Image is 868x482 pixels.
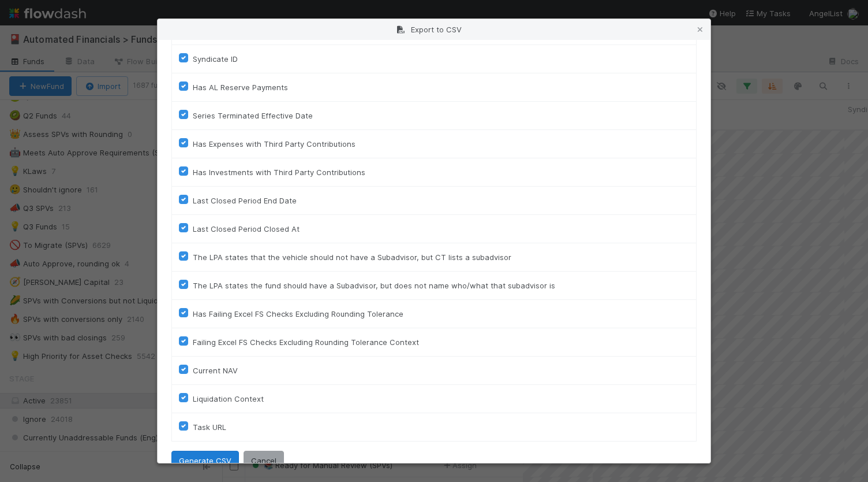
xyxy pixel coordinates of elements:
[193,335,419,349] label: Failing Excel FS Checks Excluding Rounding Tolerance Context
[193,307,403,321] label: Has Failing Excel FS Checks Excluding Rounding Tolerance
[193,109,313,123] label: Series Terminated Effective Date
[193,420,226,434] label: Task URL
[193,250,511,264] label: The LPA states that the vehicle should not have a Subadvisor, but CT lists a subadvisor
[193,194,297,207] label: Last Closed Period End Date
[193,364,238,377] label: Current NAV
[193,165,365,179] label: Has Investments with Third Party Contributions
[193,52,238,66] label: Syndicate ID
[171,451,239,470] button: Generate CSV
[244,451,284,470] button: Cancel
[193,80,288,94] label: Has AL Reserve Payments
[193,222,300,236] label: Last Closed Period Closed At
[193,279,555,292] label: The LPA states the fund should have a Subadvisor, but does not name who/what that subadvisor is
[158,19,710,40] div: Export to CSV
[193,392,264,406] label: Liquidation Context
[193,137,356,151] label: Has Expenses with Third Party Contributions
